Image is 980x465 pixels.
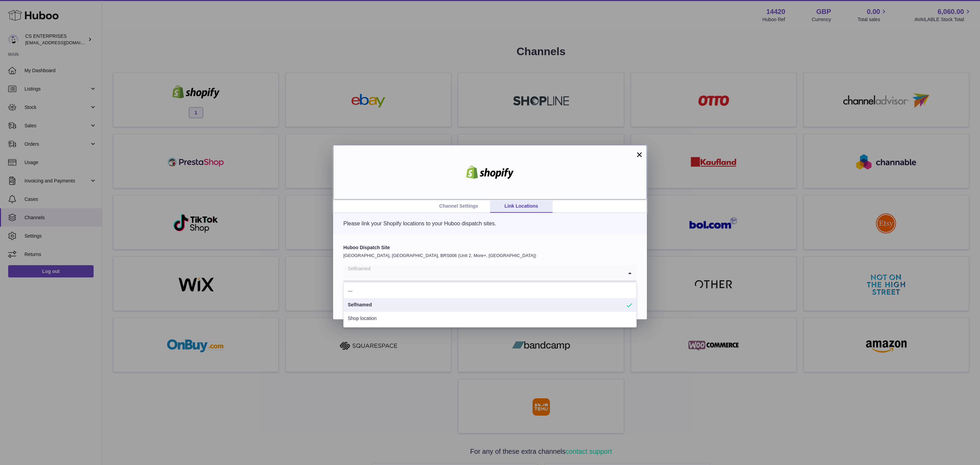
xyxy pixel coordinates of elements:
a: Link Locations [490,200,553,213]
button: × [635,150,643,159]
li: --- [344,285,636,298]
label: Huboo Dispatch Site [343,244,637,251]
p: Please link your Shopify locations to your Huboo dispatch sites. [343,220,637,227]
p: [GEOGRAPHIC_DATA], [GEOGRAPHIC_DATA], BRS006 (Unit 2, More+, [GEOGRAPHIC_DATA]) [343,253,637,259]
input: Search for option [343,265,623,281]
a: Channel Settings [427,200,490,213]
div: Search for option [343,265,637,282]
img: shopify [461,165,519,179]
li: Selfnamed [344,298,636,312]
li: Shop location [344,312,636,325]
